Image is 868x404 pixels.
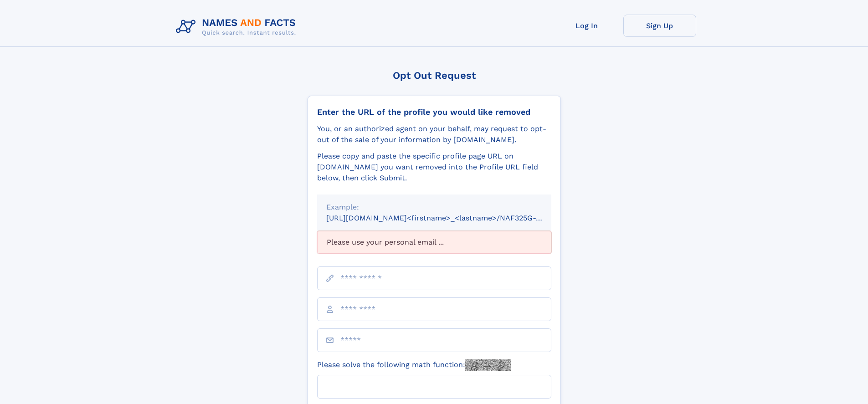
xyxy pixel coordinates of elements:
small: [URL][DOMAIN_NAME]<firstname>_<lastname>/NAF325G-xxxxxxxx [326,214,569,222]
a: Log In [550,15,623,37]
div: Enter the URL of the profile you would like removed [317,107,551,117]
div: Opt Out Request [308,70,561,81]
div: You, or an authorized agent on your behalf, may request to opt-out of the sale of your informatio... [317,123,551,145]
div: Please use your personal email ... [317,231,551,254]
div: Example: [326,202,542,213]
img: Logo Names and Facts [172,15,303,39]
label: Please solve the following math function: [317,359,511,371]
a: Sign Up [623,15,696,37]
div: Please copy and paste the specific profile page URL on [DOMAIN_NAME] you want removed into the Pr... [317,151,551,184]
